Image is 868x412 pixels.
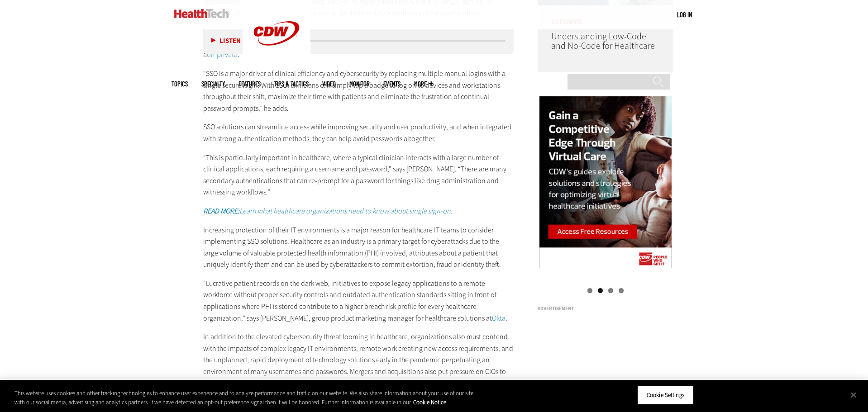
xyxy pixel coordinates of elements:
span: Specialty [201,81,225,87]
span: More [414,81,433,87]
a: 1 [587,288,592,293]
p: SSO solutions can streamline access while improving security and user productivity, and when inte... [203,121,514,144]
a: READ MORE:Learn what healthcare organizations need to know about single sign-on. [203,206,453,216]
a: 2 [598,288,603,293]
a: Video [322,81,336,87]
a: 3 [608,288,613,293]
a: Log in [677,10,692,19]
em: READ MORE: [203,206,239,216]
h3: Advertisement [538,306,673,311]
p: In addition to the elevated cybersecurity threat looming in healthcare, organizations also must c... [203,331,514,389]
a: Tips & Tactics [274,81,309,87]
a: CDW [243,60,310,69]
span: Topics [172,81,188,87]
a: Features [238,81,261,87]
a: More information about your privacy [413,398,446,406]
img: Home [174,9,229,18]
p: “This is particularly important in healthcare, where a typical clinician interacts with a large n... [203,152,514,198]
a: Events [383,81,401,87]
a: MonITor [349,81,370,87]
img: virtual care right rail [539,96,672,270]
p: Increasing protection of their IT environments is a major reason for healthcare IT teams to consi... [203,224,514,270]
div: User menu [677,10,692,19]
a: 4 [619,288,624,293]
em: Learn what healthcare organizations need to know about single sign-on. [239,206,453,216]
div: This website uses cookies and other tracking technologies to enhance user experience and to analy... [14,389,477,407]
a: Okta [492,313,506,323]
button: Cookie Settings [637,386,694,405]
p: “Lucrative patient records on the dark web, initiatives to expose legacy applications to a remote... [203,278,514,324]
button: Close [844,385,863,405]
